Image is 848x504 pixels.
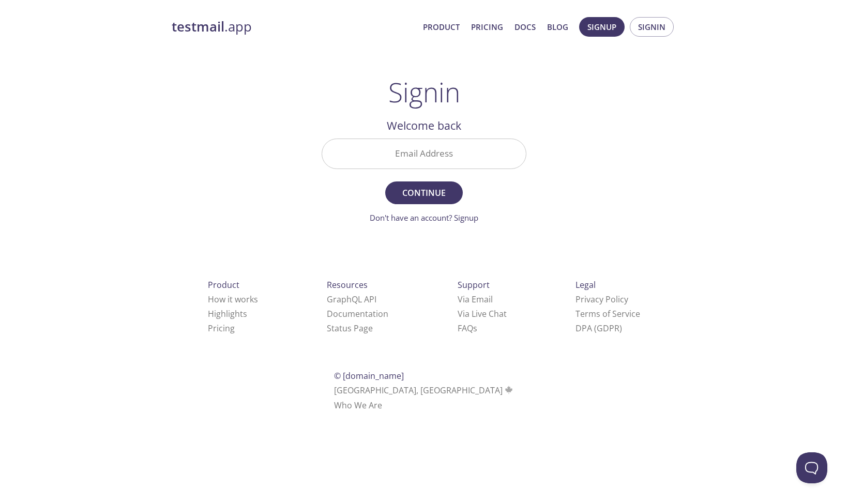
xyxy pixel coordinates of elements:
[458,323,477,334] a: FAQ
[334,385,514,396] span: [GEOGRAPHIC_DATA], [GEOGRAPHIC_DATA]
[208,323,235,334] a: Pricing
[423,20,460,34] a: Product
[576,308,640,319] a: Terms of Service
[547,20,568,34] a: Blog
[397,186,451,200] span: Continue
[385,181,463,204] button: Continue
[514,20,536,34] a: Docs
[327,308,388,319] a: Documentation
[334,370,404,381] span: © [DOMAIN_NAME]
[388,77,460,108] h1: Signin
[471,20,503,34] a: Pricing
[172,18,415,36] a: testmail.app
[576,323,622,334] a: DPA (GDPR)
[327,294,376,305] a: GraphQL API
[208,308,247,319] a: Highlights
[327,279,368,291] span: Resources
[322,117,526,134] h2: Welcome back
[458,294,493,305] a: Via Email
[587,20,616,34] span: Signup
[473,323,477,334] span: s
[334,400,382,411] a: Who We Are
[458,279,490,291] span: Support
[208,279,239,291] span: Product
[638,20,665,34] span: Signin
[796,452,827,483] iframe: Help Scout Beacon - Open
[576,294,628,305] a: Privacy Policy
[208,294,258,305] a: How it works
[579,17,625,37] button: Signup
[630,17,674,37] button: Signin
[327,323,373,334] a: Status Page
[458,308,507,319] a: Via Live Chat
[370,212,478,223] a: Don't have an account? Signup
[576,279,596,291] span: Legal
[172,18,224,36] strong: testmail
